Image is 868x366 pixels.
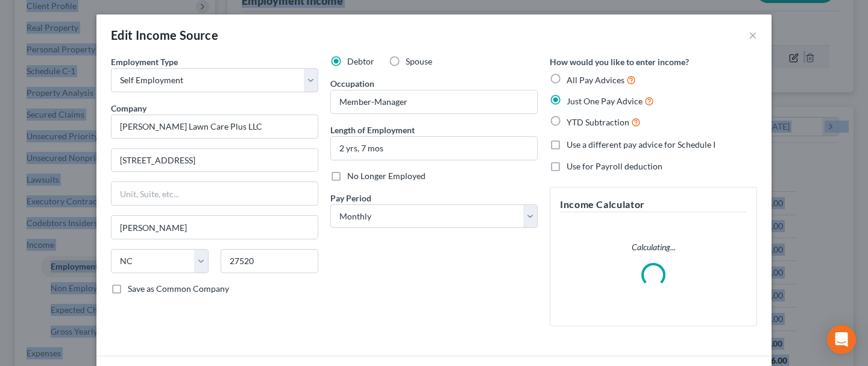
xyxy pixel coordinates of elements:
[827,325,856,354] div: Open Intercom Messenger
[347,56,374,66] span: Debtor
[111,103,146,113] span: Company
[560,197,747,212] h5: Income Calculator
[567,161,662,171] span: Use for Payroll deduction
[331,137,537,160] input: ex: 2 years
[567,139,715,150] span: Use a different pay advice for Schedule I
[406,56,432,66] span: Spouse
[111,27,218,43] div: Edit Income Source
[111,57,178,67] span: Employment Type
[330,193,371,203] span: Pay Period
[567,96,643,106] span: Just One Pay Advice
[347,171,426,181] span: No Longer Employed
[330,77,374,90] label: Occupation
[128,283,229,294] span: Save as Common Company
[567,117,629,127] span: YTD Subtraction
[560,241,747,253] p: Calculating...
[749,28,757,42] button: ×
[550,55,689,68] label: How would you like to enter income?
[112,216,318,239] input: Enter city...
[111,115,318,139] input: Search company by name...
[567,75,624,85] span: All Pay Advices
[112,182,318,205] input: Unit, Suite, etc...
[112,149,318,172] input: Enter address...
[330,124,415,136] label: Length of Employment
[331,90,537,113] input: --
[221,249,318,273] input: Enter zip...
